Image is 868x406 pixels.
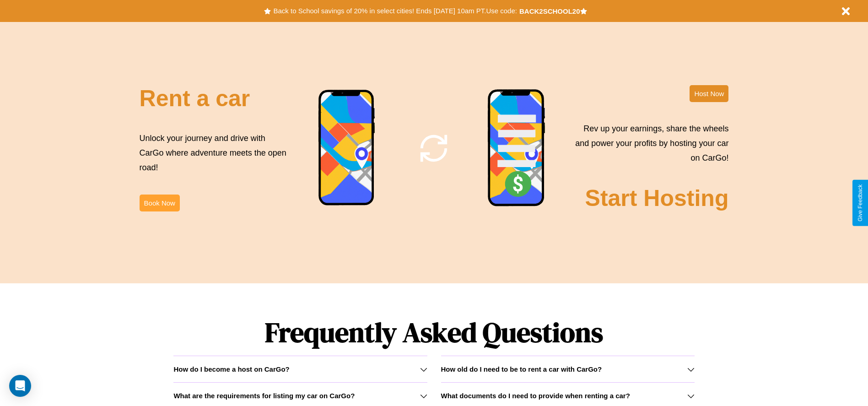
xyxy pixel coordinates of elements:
[857,184,863,222] div: Give Feedback
[173,309,694,356] h1: Frequently Asked Questions
[173,392,355,400] h3: What are the requirements for listing my car on CarGo?
[9,375,31,397] div: Open Intercom Messenger
[271,5,519,17] button: Back to School savings of 20% in select cities! Ends [DATE] 10am PT.Use code:
[570,121,728,166] p: Rev up your earnings, share the wheels and power your profits by hosting your car on CarGo!
[585,185,729,211] h2: Start Hosting
[441,365,602,373] h3: How old do I need to be to rent a car with CarGo?
[441,392,630,400] h3: What documents do I need to provide when renting a car?
[318,89,376,207] img: phone
[140,195,180,211] button: Book Now
[690,85,728,102] button: Host Now
[140,85,250,112] h2: Rent a car
[173,365,289,373] h3: How do I become a host on CarGo?
[487,89,546,208] img: phone
[140,131,290,175] p: Unlock your journey and drive with CarGo where adventure meets the open road!
[519,7,580,15] b: BACK2SCHOOL20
